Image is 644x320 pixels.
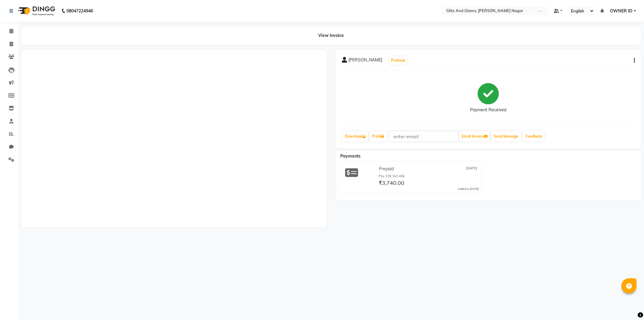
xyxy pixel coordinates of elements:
span: ₹3,740.00 [379,179,404,188]
span: [DATE] [466,166,477,172]
input: enter email [389,131,459,142]
span: Prepaid [379,166,394,172]
button: Send Message [491,131,521,142]
a: Print [370,131,386,142]
img: logo [15,2,57,19]
div: View Invoice [21,26,641,45]
b: 08047224946 [66,2,93,19]
div: Pay 33k Get 45k [379,174,479,179]
div: Added on [DATE] [458,187,479,191]
button: Prebook [389,56,407,65]
button: Email Invoice [459,131,490,142]
span: Payments [340,153,360,159]
a: Feedback [523,131,545,142]
a: Download [342,131,368,142]
span: OWNER ID [610,8,633,14]
div: Payment Received [470,107,506,113]
span: [PERSON_NAME] [348,57,382,65]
